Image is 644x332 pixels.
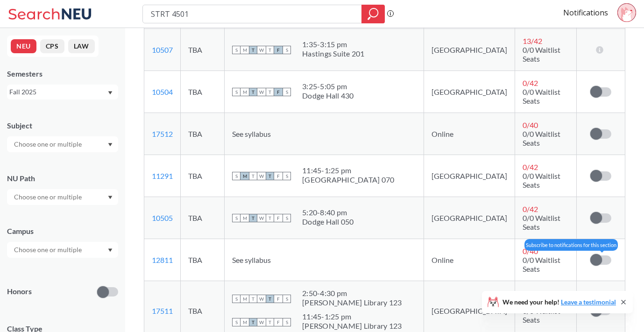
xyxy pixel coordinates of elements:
button: LAW [68,39,95,53]
span: 0 / 40 [523,247,538,255]
div: NU Path [7,173,118,184]
span: M [241,214,249,222]
div: Dropdown arrow [7,189,118,205]
span: S [232,214,241,222]
td: Online [424,239,515,281]
span: 0/0 Waitlist Seats [523,255,560,273]
span: W [257,295,266,303]
input: Choose one or multiple [9,244,88,255]
td: TBA [181,197,225,239]
span: T [249,214,257,222]
a: 10507 [152,45,173,54]
div: [PERSON_NAME] Library 123 [302,321,402,331]
a: 17512 [152,129,173,138]
span: 0 / 42 [523,78,538,87]
td: TBA [181,155,225,197]
span: M [241,172,249,180]
a: 17511 [152,306,173,315]
div: Dodge Hall 050 [302,217,354,226]
span: 0 / 40 [523,120,538,129]
svg: magnifying glass [368,7,379,21]
td: TBA [181,239,225,281]
span: S [232,295,241,303]
span: M [241,88,249,96]
div: Fall 2025Dropdown arrow [7,85,118,99]
a: 11291 [152,171,173,180]
span: T [266,214,274,222]
span: T [266,172,274,180]
span: 13 / 42 [523,36,542,45]
div: Campus [7,226,118,236]
span: W [257,88,266,96]
span: T [266,46,274,54]
div: Fall 2025 [9,87,107,97]
span: 0/0 Waitlist Seats [523,171,560,189]
div: Subject [7,120,118,131]
span: T [249,88,257,96]
svg: Dropdown arrow [108,143,113,147]
div: 3:25 - 5:05 pm [302,82,354,91]
svg: Dropdown arrow [108,248,113,252]
span: W [257,214,266,222]
a: 10504 [152,87,173,96]
td: TBA [181,29,225,71]
span: T [266,318,274,326]
div: Semesters [7,69,118,79]
span: We need your help! [502,299,616,305]
div: Dropdown arrow [7,242,118,258]
span: See syllabus [232,129,271,138]
a: 12811 [152,255,173,264]
a: 10505 [152,213,173,222]
span: F [274,214,283,222]
div: [GEOGRAPHIC_DATA] 070 [302,175,394,184]
span: W [257,318,266,326]
span: M [241,318,249,326]
span: S [283,88,291,96]
td: [GEOGRAPHIC_DATA] [424,71,515,113]
td: [GEOGRAPHIC_DATA] [424,29,515,71]
button: CPS [40,39,64,53]
div: 11:45 - 1:25 pm [302,166,394,175]
span: See syllabus [232,255,271,264]
span: F [274,295,283,303]
span: M [241,295,249,303]
span: 0/0 Waitlist Seats [523,87,560,105]
div: Hastings Suite 201 [302,49,365,58]
svg: Dropdown arrow [108,91,113,95]
span: T [249,318,257,326]
span: 0/0 Waitlist Seats [523,213,560,231]
input: Choose one or multiple [9,139,88,150]
span: S [283,295,291,303]
div: Dropdown arrow [7,136,118,152]
svg: Dropdown arrow [108,196,113,199]
div: 2:50 - 4:30 pm [302,289,402,298]
span: S [232,46,241,54]
p: Honors [7,286,32,297]
td: [GEOGRAPHIC_DATA] [424,197,515,239]
div: 11:45 - 1:25 pm [302,312,402,321]
td: Online [424,113,515,155]
td: [GEOGRAPHIC_DATA] [424,155,515,197]
div: 1:35 - 3:15 pm [302,40,365,49]
span: S [232,172,241,180]
input: Class, professor, course number, "phrase" [150,6,355,22]
td: TBA [181,113,225,155]
span: S [232,318,241,326]
span: F [274,46,283,54]
span: S [283,214,291,222]
span: M [241,46,249,54]
span: F [274,172,283,180]
div: [PERSON_NAME] Library 123 [302,298,402,307]
span: T [249,295,257,303]
span: 0/0 Waitlist Seats [523,129,560,147]
span: S [232,88,241,96]
span: 0/0 Waitlist Seats [523,306,560,324]
a: Leave a testimonial [561,298,616,306]
span: F [274,88,283,96]
span: 0 / 42 [523,162,538,171]
span: 0/0 Waitlist Seats [523,45,560,63]
span: S [283,172,291,180]
span: S [283,46,291,54]
a: Notifications [563,7,608,18]
span: F [274,318,283,326]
